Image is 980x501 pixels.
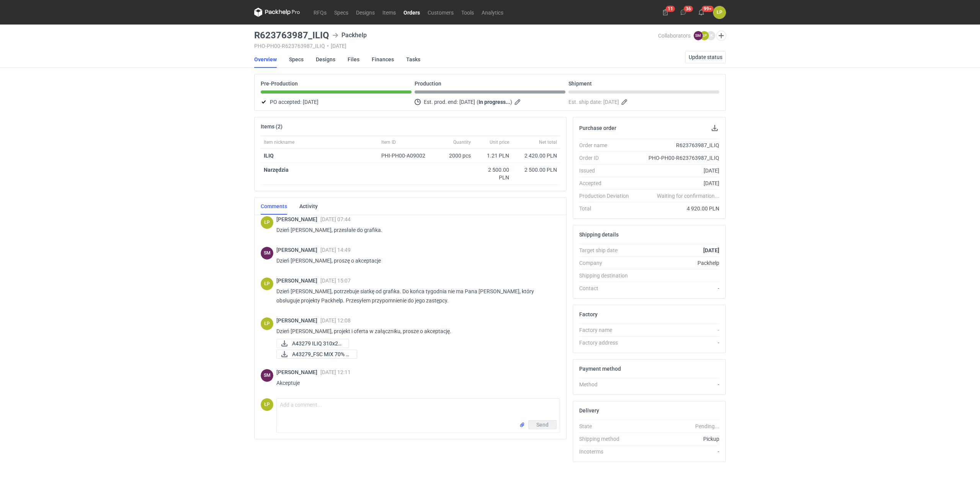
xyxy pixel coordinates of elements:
[289,51,304,68] a: Specs
[261,216,273,229] div: Łukasz Postawa
[568,80,592,87] p: Shipment
[261,123,283,130] h2: Items (2)
[528,420,557,429] button: Send
[276,256,554,265] p: Dzień [PERSON_NAME], proszę o akceptacje
[352,8,379,17] a: Designs
[579,448,635,455] div: Incoterms
[515,166,557,174] div: 2 500.00 PLN
[316,51,335,68] a: Designs
[310,8,330,17] a: RFQs
[254,8,300,17] svg: Packhelp Pro
[579,125,616,131] h2: Purchase order
[276,350,357,359] a: A43279_FSC MIX 70% R...
[568,97,719,107] div: Est. ship date:
[635,167,719,174] div: [DATE]
[276,339,349,348] div: A43279 ILIQ 310x224x46xE.pdf
[579,422,635,430] div: State
[415,97,565,107] div: Est. prod. end:
[635,448,719,455] div: -
[261,247,273,260] div: Sebastian Markut
[276,216,320,222] span: [PERSON_NAME]
[635,326,719,334] div: -
[276,278,320,284] span: [PERSON_NAME]
[579,381,635,388] div: Method
[320,317,351,324] span: [DATE] 12:08
[261,317,273,330] div: Łukasz Postawa
[579,192,635,200] div: Production Deviation
[381,152,433,159] div: PHI-PH00-A09002
[320,278,351,284] span: [DATE] 15:07
[264,153,274,159] a: ILIQ
[379,8,400,17] a: Items
[254,51,277,68] a: Overview
[621,97,630,107] button: Edit estimated shipping date
[536,422,549,427] span: Send
[332,31,367,40] div: Packhelp
[292,350,351,358] span: A43279_FSC MIX 70% R...
[276,247,320,253] span: [PERSON_NAME]
[457,8,478,17] a: Tools
[700,31,709,40] figcaption: ŁP
[716,31,726,41] button: Edit collaborators
[490,139,509,145] span: Unit price
[635,381,719,388] div: -
[264,167,289,173] strong: Narzędzia
[261,398,273,411] figcaption: ŁP
[276,225,554,235] p: Dzień [PERSON_NAME], przesłałe do grafika.
[477,166,509,181] div: 2 500.00 PLN
[713,6,726,19] div: Łukasz Postawa
[635,284,719,292] div: -
[694,31,703,40] figcaption: SM
[276,317,320,324] span: [PERSON_NAME]
[635,259,719,267] div: Packhelp
[453,139,471,145] span: Quantity
[695,423,719,429] em: Pending...
[372,51,394,68] a: Finances
[695,6,707,18] button: 99+
[261,247,273,260] figcaption: SM
[579,179,635,187] div: Accepted
[710,123,719,133] button: Download PO
[261,216,273,229] figcaption: ŁP
[515,152,557,159] div: 2 420.00 PLN
[603,97,619,107] span: [DATE]
[261,97,412,107] div: PO accepted:
[381,139,396,145] span: Item ID
[706,31,715,40] figcaption: IK
[276,339,349,348] a: A43279 ILIQ 310x22...
[579,366,621,372] h2: Payment method
[261,278,273,290] div: Łukasz Postawa
[579,435,635,443] div: Shipping method
[658,33,691,39] span: Collaborators
[303,97,318,107] span: [DATE]
[459,97,475,107] span: [DATE]
[635,179,719,187] div: [DATE]
[579,284,635,292] div: Contact
[400,8,424,17] a: Orders
[348,51,359,68] a: Files
[579,205,635,212] div: Total
[579,272,635,279] div: Shipping destination
[579,311,598,317] h2: Factory
[254,31,329,40] h3: R623763987_ILIQ
[320,369,351,375] span: [DATE] 12:11
[713,6,726,19] button: ŁP
[579,141,635,149] div: Order name
[659,6,671,18] button: 11
[477,99,479,105] em: (
[579,259,635,267] div: Company
[276,369,320,375] span: [PERSON_NAME]
[415,80,441,87] p: Production
[703,247,719,253] strong: [DATE]
[635,141,719,149] div: R623763987_ILIQ
[320,247,351,253] span: [DATE] 14:49
[406,51,420,68] a: Tasks
[261,80,298,87] p: Pre-Production
[579,326,635,334] div: Factory name
[261,317,273,330] figcaption: ŁP
[320,216,351,222] span: [DATE] 07:44
[264,139,294,145] span: Item nickname
[635,205,719,212] div: 4 920.00 PLN
[579,339,635,347] div: Factory address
